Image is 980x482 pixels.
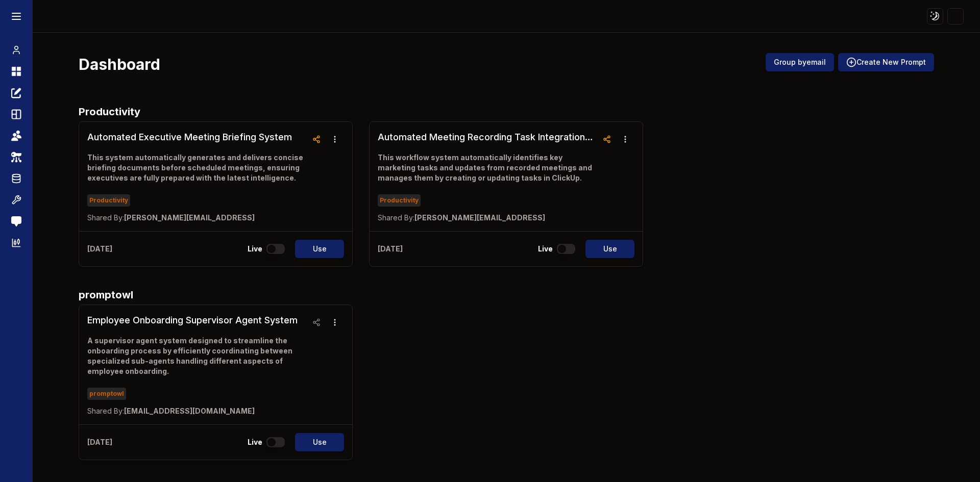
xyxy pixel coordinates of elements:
[87,194,130,207] span: Productivity
[289,240,344,258] a: Use
[79,104,934,119] h2: Productivity
[87,213,124,222] span: Shared By:
[11,216,21,226] img: feedback
[378,213,598,223] p: [PERSON_NAME][EMAIL_ADDRESS]
[378,153,598,183] p: This workflow system automatically identifies key marketing tasks and updates from recorded meeti...
[87,406,307,416] p: [EMAIL_ADDRESS][DOMAIN_NAME]
[87,153,307,183] p: This system automatically generates and delivers concise briefing documents before scheduled meet...
[838,53,934,71] button: Create New Prompt
[87,244,112,254] p: [DATE]
[248,244,262,254] p: Live
[378,244,403,254] p: [DATE]
[87,388,126,400] span: promptowl
[295,433,344,451] button: Use
[87,437,112,447] p: [DATE]
[79,55,160,73] h3: Dashboard
[538,244,553,254] p: Live
[87,213,307,223] p: [PERSON_NAME][EMAIL_ADDRESS]
[295,240,344,258] button: Use
[87,313,307,416] a: Employee Onboarding Supervisor Agent SystemA supervisor agent system designed to streamline the o...
[378,213,414,222] span: Shared By:
[87,130,307,144] h3: Automated Executive Meeting Briefing System
[248,437,262,447] p: Live
[79,287,934,302] h2: promptowl
[87,313,307,327] h3: Employee Onboarding Supervisor Agent System
[766,53,834,71] button: Group byemail
[585,240,634,258] button: Use
[87,336,307,376] p: A supervisor agent system designed to streamline the onboarding process by efficiently coordinati...
[378,130,598,144] h3: Automated Meeting Recording Task Integration System
[87,407,124,415] span: Shared By:
[378,130,598,223] a: Automated Meeting Recording Task Integration SystemThis workflow system automatically identifies ...
[378,194,421,207] span: Productivity
[579,240,634,258] a: Use
[87,130,307,223] a: Automated Executive Meeting Briefing SystemThis system automatically generates and delivers conci...
[289,433,344,451] a: Use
